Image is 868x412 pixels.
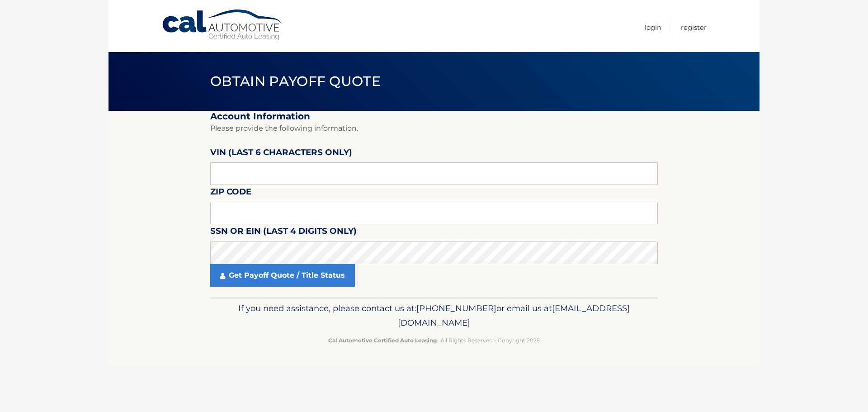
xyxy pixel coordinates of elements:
p: Please provide the following information. [210,122,658,135]
h2: Account Information [210,111,658,122]
strong: Cal Automotive Certified Auto Leasing [328,337,437,344]
p: If you need assistance, please contact us at: or email us at [216,301,652,330]
a: Login [645,20,661,35]
a: Cal Automotive [161,9,283,41]
label: SSN or EIN (last 4 digits only) [210,224,357,241]
label: VIN (last 6 characters only) [210,146,352,162]
a: Get Payoff Quote / Title Status [210,264,355,287]
span: Obtain Payoff Quote [210,73,381,90]
a: Register [681,20,707,35]
p: - All Rights Reserved - Copyright 2025 [216,336,652,345]
span: [PHONE_NUMBER] [416,303,496,313]
label: Zip Code [210,185,251,202]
